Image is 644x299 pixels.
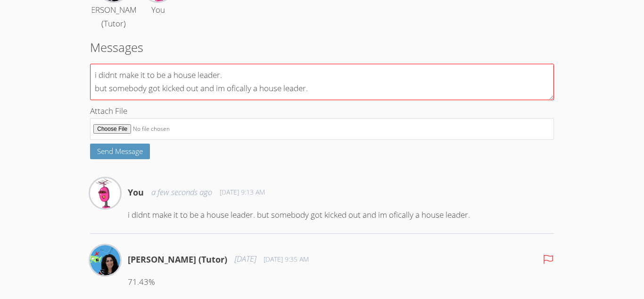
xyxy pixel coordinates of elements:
span: Attach File [90,105,127,116]
span: [DATE] 9:13 AM [220,188,265,197]
h4: [PERSON_NAME] (Tutor) [128,253,227,266]
input: Attach File [90,118,554,140]
h2: Messages [90,38,554,56]
span: [DATE] 9:35 AM [264,255,309,264]
p: i didnt make it to be a house leader. but somebody got kicked out and im ofically a house leader. [128,208,554,222]
div: You [151,3,165,17]
img: Aida Abdallah [90,178,120,208]
p: 71.43% [128,275,554,289]
span: [DATE] [235,252,256,266]
h4: You [128,186,144,199]
button: Send Message [90,144,150,159]
img: Maya Habou-Klimczak [90,245,120,275]
span: Send Message [97,146,143,156]
span: a few seconds ago [151,186,212,199]
div: [PERSON_NAME] (Tutor) [84,3,143,31]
